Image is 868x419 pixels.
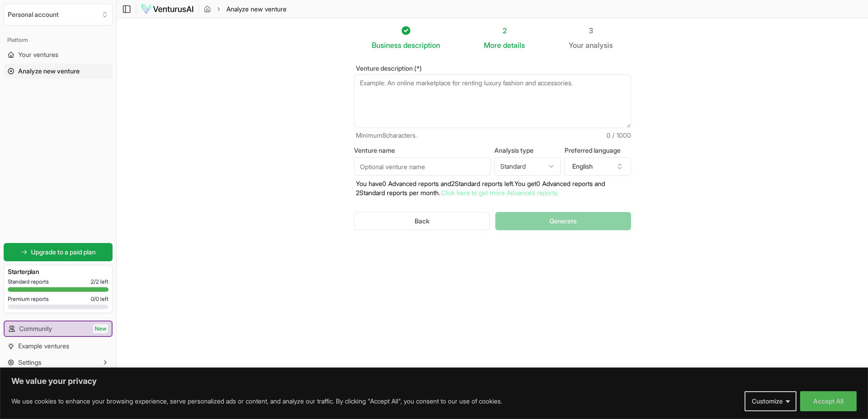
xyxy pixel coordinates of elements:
span: Example ventures [18,341,69,351]
p: We value your privacy [11,376,857,387]
a: Your ventures [4,47,113,62]
span: Premium reports [8,295,49,303]
span: analysis [586,41,613,50]
a: Click here to get more Advanced reports. [441,189,559,197]
label: Venture name [354,147,491,154]
button: Select an organization [4,4,113,26]
a: CommunityNew [5,321,112,336]
img: logo [141,4,194,15]
nav: breadcrumb [204,5,287,14]
label: Venture description (*) [354,65,631,72]
div: Platform [4,33,113,47]
p: You have 0 Advanced reports and 2 Standard reports left. Y ou get 0 Advanced reports and 2 Standa... [354,179,631,197]
button: Customize [745,391,796,411]
button: Accept All [800,391,857,411]
span: Upgrade to a paid plan [31,248,96,257]
span: details [503,41,525,50]
span: 2 / 2 left [91,278,108,285]
span: 0 / 1000 [606,131,631,140]
h3: Starter plan [8,267,108,276]
span: Your ventures [18,50,58,59]
div: 2 [484,25,525,36]
a: Analyze new venture [4,64,113,78]
a: Example ventures [4,339,113,353]
span: Business [372,40,401,51]
div: 3 [569,25,613,36]
span: Analyze new venture [18,67,80,76]
span: Your [569,40,584,51]
label: Preferred language [565,147,631,154]
span: description [403,41,440,50]
span: Minimum 8 characters. [356,131,417,140]
span: Settings [18,358,41,367]
span: 0 / 0 left [91,295,108,303]
button: Back [354,212,490,230]
span: More [484,40,501,51]
button: Settings [4,355,113,370]
span: New [93,324,108,333]
label: Analysis type [494,147,561,154]
input: Optional venture name [354,157,491,176]
button: English [565,157,631,176]
span: Standard reports [8,278,49,285]
a: Upgrade to a paid plan [4,243,113,261]
p: We use cookies to enhance your browsing experience, serve personalized ads or content, and analyz... [11,396,502,407]
span: Community [19,324,52,333]
span: Analyze new venture [226,5,287,14]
